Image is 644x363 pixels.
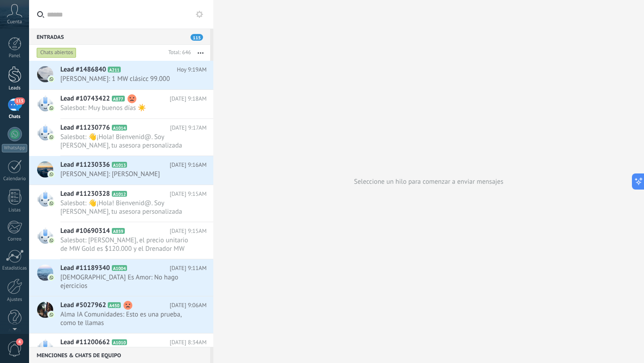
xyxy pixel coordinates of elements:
img: com.amocrm.amocrmwa.svg [48,200,55,207]
span: [DATE] 8:34AM [170,338,207,347]
div: Correo [2,236,28,242]
div: Estadísticas [2,266,28,271]
span: A859 [112,228,125,234]
span: Lead #11230328 [60,190,110,198]
button: Más [191,45,210,61]
span: Alma IA Comunidades: Esto es una prueba, como te llamas [60,310,190,327]
img: com.amocrm.amocrmwa.svg [48,312,55,318]
span: A1010 [112,339,127,345]
span: [DATE] 9:11AM [170,264,207,273]
a: Lead #11230328 A1012 [DATE] 9:15AM Salesbot: 👋¡Hola! Bienvenid@. Soy [PERSON_NAME], tu asesora pe... [29,185,213,222]
div: Entradas [29,29,210,45]
img: com.amocrm.amocrmwa.svg [48,76,55,82]
img: com.amocrm.amocrmwa.svg [48,105,55,111]
span: A877 [112,96,125,101]
span: Lead #10690314 [60,227,110,236]
span: Lead #10743422 [60,94,110,103]
div: Leads [2,85,28,91]
div: Ajustes [2,297,28,303]
a: Lead #11200662 A1010 [DATE] 8:34AM [29,333,213,362]
span: Lead #11189340 [60,264,110,273]
span: Hoy 9:19AM [177,65,207,74]
a: Lead #5027962 A450 [DATE] 9:06AM Alma IA Comunidades: Esto es una prueba, como te llamas [29,296,213,333]
span: Cuenta [7,19,22,25]
div: Menciones & Chats de equipo [29,347,210,363]
div: Calendario [2,176,28,182]
div: Listas [2,207,28,213]
span: A1014 [112,125,127,131]
div: Chats abiertos [37,47,76,58]
div: Chats [2,114,28,120]
span: Lead #5027962 [60,301,106,310]
span: Lead #11230776 [60,123,110,132]
span: [DATE] 9:17AM [170,123,207,132]
span: Salesbot: 👋¡Hola! Bienvenid@. Soy [PERSON_NAME], tu asesora personalizada👩‍💻✨ para nosotros es un... [60,199,190,216]
span: [PERSON_NAME]: 1 MW clásicc 99.000 [60,75,190,83]
span: [DATE] 9:15AM [170,227,207,236]
span: A211 [108,67,121,72]
a: Lead #1486840 A211 Hoy 9:19AM [PERSON_NAME]: 1 MW clásicc 99.000 [29,61,213,89]
span: 115 [191,34,203,41]
img: com.amocrm.amocrmwa.svg [48,274,55,281]
img: com.amocrm.amocrmwa.svg [48,134,55,140]
span: A1012 [112,191,127,197]
span: Lead #11200662 [60,338,110,347]
img: com.amocrm.amocrmwa.svg [48,237,55,244]
a: Lead #10690314 A859 [DATE] 9:15AM Salesbot: [PERSON_NAME], el precio unitario de MW Gold es $120.... [29,222,213,259]
a: Lead #11230776 A1014 [DATE] 9:17AM Salesbot: 👋¡Hola! Bienvenid@. Soy [PERSON_NAME], tu asesora pe... [29,119,213,156]
img: com.amocrm.amocrmwa.svg [48,171,55,177]
span: Salesbot: Muy buenos días ☀️ [60,104,190,112]
span: Lead #11230336 [60,160,110,169]
span: 4 [16,338,23,346]
span: Salesbot: [PERSON_NAME], el precio unitario de MW Gold es $120.000 y el Drenador MW también $120.... [60,236,190,253]
span: A1013 [112,162,127,168]
span: [DEMOGRAPHIC_DATA] Es Amor: No hago ejercicios [60,273,190,290]
span: [DATE] 9:18AM [170,94,207,103]
span: [PERSON_NAME]: [PERSON_NAME] [60,170,190,178]
a: Lead #11230336 A1013 [DATE] 9:16AM [PERSON_NAME]: [PERSON_NAME] [29,156,213,185]
div: WhatsApp [2,144,27,152]
span: [DATE] 9:06AM [170,301,207,310]
span: [DATE] 9:16AM [170,160,207,169]
span: [DATE] 9:15AM [170,190,207,198]
span: Lead #1486840 [60,65,106,74]
span: A450 [108,302,121,308]
span: 115 [14,97,25,105]
div: Panel [2,53,28,59]
span: A1004 [112,265,127,271]
a: Lead #10743422 A877 [DATE] 9:18AM Salesbot: Muy buenos días ☀️ [29,90,213,118]
a: Lead #11189340 A1004 [DATE] 9:11AM [DEMOGRAPHIC_DATA] Es Amor: No hago ejercicios [29,259,213,296]
div: Total: 646 [165,48,191,57]
span: Salesbot: 👋¡Hola! Bienvenid@. Soy [PERSON_NAME], tu asesora personalizada👩‍💻✨ para nosotros es un... [60,133,190,150]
